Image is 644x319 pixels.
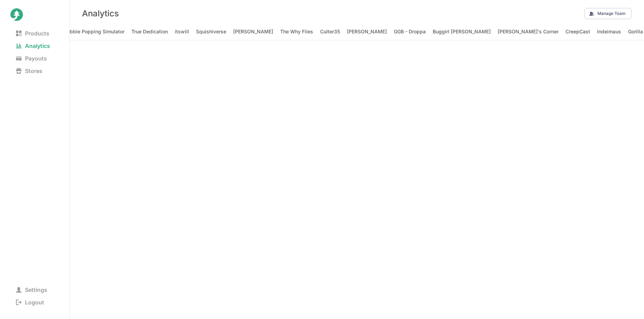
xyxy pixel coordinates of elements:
[597,27,621,36] span: Indeimaus
[82,8,119,18] h3: Analytics
[10,297,50,307] span: Logout
[131,27,168,36] span: True Dedication
[175,27,189,36] span: itswill
[280,27,313,36] span: The Why Files
[498,27,559,36] span: [PERSON_NAME]'s Corner
[10,54,52,63] span: Payouts
[233,27,273,36] span: [PERSON_NAME]
[585,8,631,19] button: Manage Team
[10,28,55,38] span: Products
[565,27,590,36] span: CreepCast
[64,27,124,36] span: Bubble Popping Simulator
[10,66,48,76] span: Stores
[10,285,53,295] span: Settings
[347,27,387,36] span: [PERSON_NAME]
[196,27,226,36] span: Squishiverse
[320,27,340,36] span: Culter35
[433,27,491,36] span: Buggirl [PERSON_NAME]
[394,27,426,36] span: GGB - Droppa
[10,41,56,51] span: Analytics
